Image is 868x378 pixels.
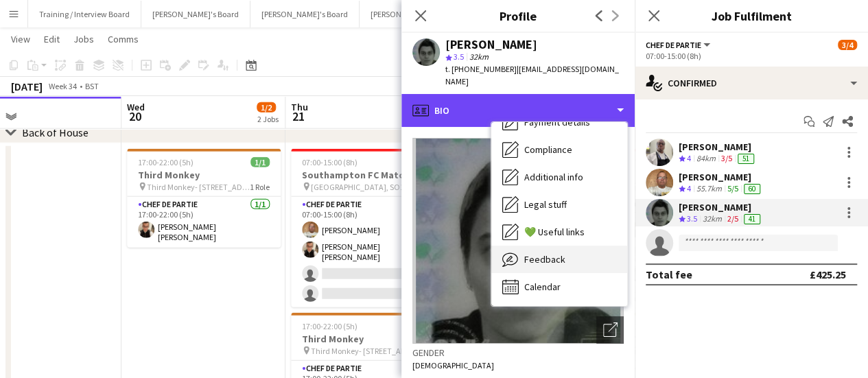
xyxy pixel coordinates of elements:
[291,197,445,307] app-card-role: Chef de Partie2I2/407:00-15:00 (8h)[PERSON_NAME][PERSON_NAME] [PERSON_NAME]
[646,40,701,50] span: Chef de Partie
[454,51,464,62] span: 3.5
[721,153,732,163] app-skills-label: 3/5
[108,33,139,45] span: Comms
[727,213,738,224] app-skills-label: 2/5
[491,108,627,136] div: Payment details
[11,33,30,45] span: View
[646,40,712,50] button: Chef de Partie
[311,346,414,356] span: Third Monkey- [STREET_ADDRESS]
[28,1,141,27] button: Training / Interview Board
[5,30,36,48] a: View
[491,246,627,273] div: Feedback
[22,126,89,139] div: Back of House
[250,157,270,167] span: 1/1
[679,171,763,183] div: [PERSON_NAME]
[838,40,857,50] span: 3/4
[302,157,357,167] span: 07:00-15:00 (8h)
[360,1,469,27] button: [PERSON_NAME]'s Board
[401,94,635,127] div: Bio
[127,101,145,113] span: Wed
[524,171,583,183] span: Additional info
[646,268,692,281] div: Total fee
[291,333,445,345] h3: Third Monkey
[311,182,414,192] span: [GEOGRAPHIC_DATA], SO14 5FP
[412,138,624,344] img: Crew avatar or photo
[102,30,144,48] a: Comms
[257,114,279,124] div: 2 Jobs
[68,30,99,48] a: Jobs
[125,108,145,124] span: 20
[250,1,360,27] button: [PERSON_NAME]'s Board
[85,81,99,91] div: BST
[694,183,725,195] div: 55.7km
[810,268,846,281] div: £425.25
[524,143,572,156] span: Compliance
[445,64,619,86] span: | [EMAIL_ADDRESS][DOMAIN_NAME]
[524,253,565,265] span: Feedback
[744,214,760,224] div: 41
[635,67,868,99] div: Confirmed
[679,141,757,153] div: [PERSON_NAME]
[401,7,635,25] h3: Profile
[289,108,308,124] span: 21
[250,182,270,192] span: 1 Role
[38,30,65,48] a: Edit
[491,163,627,191] div: Additional info
[44,33,60,45] span: Edit
[11,80,43,93] div: [DATE]
[687,183,691,193] span: 4
[291,169,445,181] h3: Southampton FC Match
[687,153,691,163] span: 4
[687,213,697,224] span: 3.5
[141,1,250,27] button: [PERSON_NAME]'s Board
[491,218,627,246] div: 💚 Useful links
[467,51,491,62] span: 32km
[257,102,276,113] span: 1/2
[524,281,561,293] span: Calendar
[738,154,754,164] div: 51
[524,226,585,238] span: 💚 Useful links
[45,81,80,91] span: Week 34
[694,153,718,165] div: 84km
[646,51,857,61] div: 07:00-15:00 (8h)
[291,149,445,307] app-job-card: 07:00-15:00 (8h)2/4Southampton FC Match [GEOGRAPHIC_DATA], SO14 5FP1 RoleChef de Partie2I2/407:00...
[412,346,624,359] h3: Gender
[491,136,627,163] div: Compliance
[138,157,193,167] span: 17:00-22:00 (5h)
[147,182,250,192] span: Third Monkey- [STREET_ADDRESS]
[445,38,537,51] div: [PERSON_NAME]
[127,197,281,248] app-card-role: Chef de Partie1/117:00-22:00 (5h)[PERSON_NAME] [PERSON_NAME]
[596,316,624,344] div: Open photos pop-in
[727,183,738,193] app-skills-label: 5/5
[635,7,868,25] h3: Job Fulfilment
[445,64,517,74] span: t. [PHONE_NUMBER]
[679,201,763,213] div: [PERSON_NAME]
[700,213,725,225] div: 32km
[291,101,308,113] span: Thu
[127,169,281,181] h3: Third Monkey
[73,33,94,45] span: Jobs
[412,360,494,370] span: [DEMOGRAPHIC_DATA]
[744,184,760,194] div: 60
[491,191,627,218] div: Legal stuff
[524,116,590,128] span: Payment details
[302,321,357,331] span: 17:00-22:00 (5h)
[491,273,627,300] div: Calendar
[524,198,567,211] span: Legal stuff
[127,149,281,248] app-job-card: 17:00-22:00 (5h)1/1Third Monkey Third Monkey- [STREET_ADDRESS]1 RoleChef de Partie1/117:00-22:00 ...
